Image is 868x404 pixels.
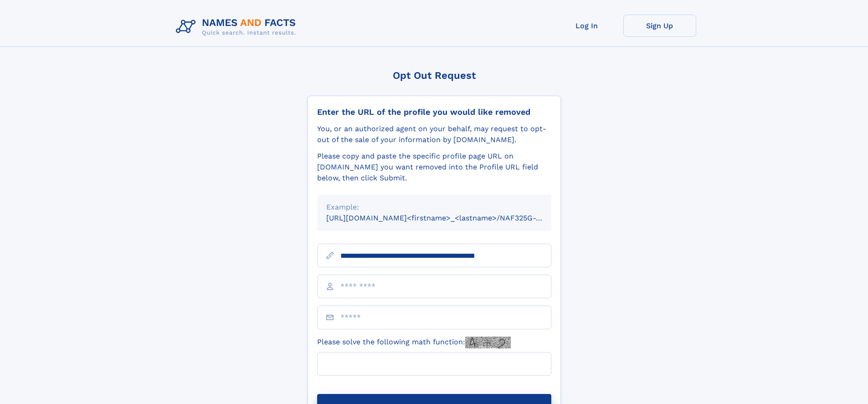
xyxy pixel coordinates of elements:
a: Sign Up [623,15,696,37]
div: You, or an authorized agent on your behalf, may request to opt-out of the sale of your informatio... [317,123,551,145]
a: Log In [550,15,623,37]
div: Please copy and paste the specific profile page URL on [DOMAIN_NAME] you want removed into the Pr... [317,151,551,184]
label: Please solve the following math function: [317,337,511,348]
div: Opt Out Request [308,70,561,81]
img: Logo Names and Facts [172,15,303,39]
div: Example: [326,202,542,213]
div: Enter the URL of the profile you would like removed [317,107,551,117]
small: [URL][DOMAIN_NAME]<firstname>_<lastname>/NAF325G-xxxxxxxx [326,214,569,222]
